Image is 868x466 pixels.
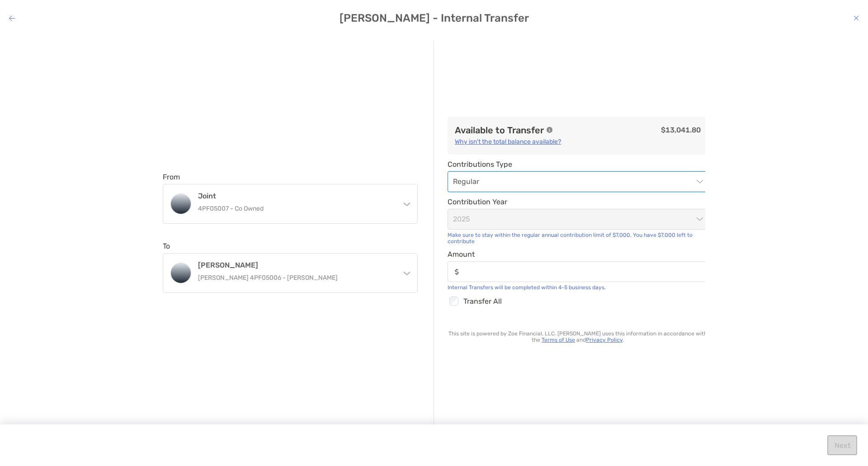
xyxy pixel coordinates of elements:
[171,263,191,283] img: Roth IRA
[453,209,703,229] span: 2025
[448,330,708,343] p: This site is powered by Zoe Financial, LLC. [PERSON_NAME] uses this information in accordance wit...
[448,160,708,169] span: Contributions Type
[586,337,623,343] a: Privacy Policy
[453,172,703,192] span: Regular
[455,136,561,147] p: Why isn't the total balance available?
[171,194,191,214] img: Joint
[542,337,575,343] a: Terms of Use
[163,242,170,250] label: To
[198,203,393,214] p: 4PF05007 - Co Owned
[462,268,708,276] input: Amountinput icon
[448,232,708,245] div: Make sure to stay within the regular annual contribution limit of $7,000. You have $7,000 left to...
[163,173,180,181] label: From
[455,268,459,275] img: input icon
[448,198,708,206] span: Contribution Year
[198,261,393,269] h4: [PERSON_NAME]
[448,284,708,291] div: Internal Transfers will be completed within 4-5 business days.
[560,124,701,136] p: $13,041.80
[455,125,544,136] h3: Available to Transfer
[448,250,708,259] span: Amount
[198,272,393,283] p: [PERSON_NAME] 4PF05006 - [PERSON_NAME]
[198,192,393,200] h4: Joint
[448,295,708,307] div: Transfer All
